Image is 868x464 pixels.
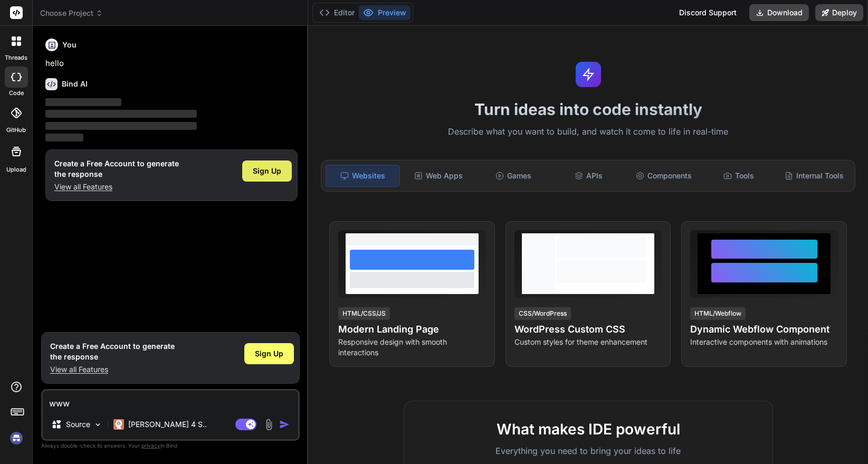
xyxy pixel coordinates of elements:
[62,79,88,89] h6: Bind AI
[749,4,809,21] button: Download
[338,337,486,358] p: Responsive design with smooth interactions
[45,134,83,141] span: ‌
[514,307,571,320] div: CSS/WordPress
[690,307,746,320] div: HTML/Webflow
[338,322,486,337] h4: Modern Landing Page
[50,341,175,362] h1: Create a Free Account to generate the response
[263,419,275,431] img: attachment
[50,364,175,375] p: View all Features
[702,165,775,187] div: Tools
[326,165,399,187] div: Websites
[40,8,103,18] span: Choose Project
[45,110,197,118] span: ‌
[402,165,475,187] div: Web Apps
[552,165,625,187] div: APIs
[9,89,24,98] label: code
[41,441,300,451] p: Always double-check its answers. Your in Bind
[128,419,207,430] p: [PERSON_NAME] 4 S..
[113,419,124,430] img: Claude 4 Sonnet
[54,182,179,192] p: View all Features
[314,100,862,119] h1: Turn ideas into code instantly
[255,348,283,359] span: Sign Up
[279,419,290,430] img: icon
[45,98,121,106] span: ‌
[45,122,197,130] span: ‌
[690,322,838,337] h4: Dynamic Webflow Component
[93,420,102,429] img: Pick Models
[359,5,411,20] button: Preview
[253,166,281,176] span: Sign Up
[477,165,550,187] div: Games
[62,40,77,50] h6: You
[43,391,298,410] textarea: www
[627,165,700,187] div: Components
[778,165,851,187] div: Internal Tools
[5,53,27,62] label: threads
[315,5,359,20] button: Editor
[141,442,160,449] span: privacy
[45,58,298,70] p: hello
[815,4,863,21] button: Deploy
[421,418,756,440] h2: What makes IDE powerful
[54,158,179,179] h1: Create a Free Account to generate the response
[690,337,838,347] p: Interactive components with animations
[7,429,25,447] img: signin
[673,4,743,21] div: Discord Support
[6,165,26,174] label: Upload
[6,126,26,135] label: GitHub
[421,444,756,457] p: Everything you need to bring your ideas to life
[514,322,662,337] h4: WordPress Custom CSS
[514,337,662,347] p: Custom styles for theme enhancement
[314,125,862,139] p: Describe what you want to build, and watch it come to life in real-time
[338,307,390,320] div: HTML/CSS/JS
[66,419,90,430] p: Source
